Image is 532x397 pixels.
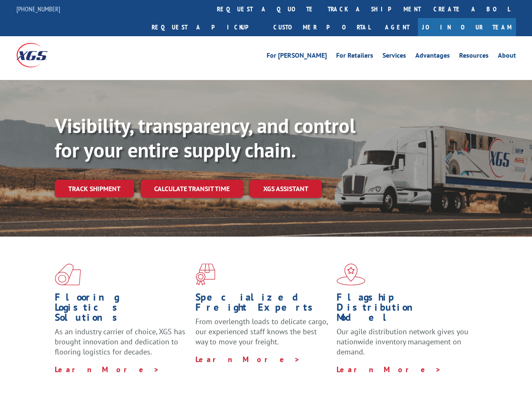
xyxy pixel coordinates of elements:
[16,5,60,13] a: [PHONE_NUMBER]
[337,264,366,285] img: xgs-icon-flagship-distribution-model-red
[195,317,330,354] p: From overlength loads to delicate cargo, our experienced staff knows the best way to move your fr...
[195,292,330,317] h1: Specialized Freight Experts
[267,52,327,61] a: For [PERSON_NAME]
[418,18,516,36] a: Join Our Team
[195,264,215,285] img: xgs-icon-focused-on-flooring-red
[55,180,134,197] a: Track shipment
[55,365,160,374] a: Learn More >
[377,18,418,36] a: Agent
[459,52,489,61] a: Resources
[337,327,468,357] span: Our agile distribution network gives you nationwide inventory management on demand.
[267,18,377,36] a: Customer Portal
[195,354,300,364] a: Learn More >
[498,52,516,61] a: About
[55,264,81,285] img: xgs-icon-total-supply-chain-intelligence-red
[415,52,450,61] a: Advantages
[250,180,322,198] a: XGS ASSISTANT
[55,292,189,327] h1: Flooring Logistics Solutions
[55,112,356,163] b: Visibility, transparency, and control for your entire supply chain.
[145,18,267,36] a: Request a pickup
[337,292,471,327] h1: Flagship Distribution Model
[336,52,373,61] a: For Retailers
[141,180,243,198] a: Calculate transit time
[337,365,441,374] a: Learn More >
[55,327,185,357] span: As an industry carrier of choice, XGS has brought innovation and dedication to flooring logistics...
[382,52,406,61] a: Services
